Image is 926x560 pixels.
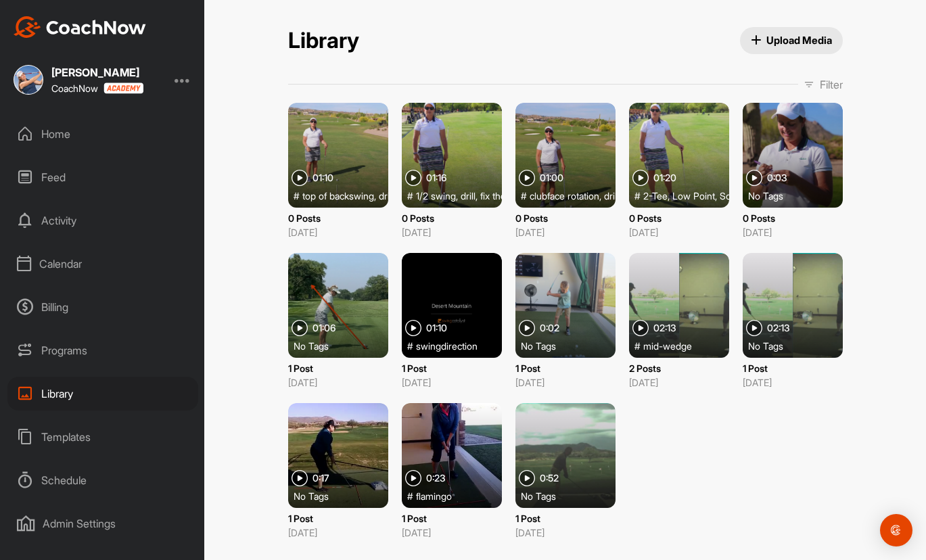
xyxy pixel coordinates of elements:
p: 1 Post [515,361,616,375]
span: Low Point , [672,189,717,202]
p: [DATE] [629,225,729,239]
img: play [292,470,308,486]
div: No Tags [521,489,621,503]
p: 0 Posts [515,211,616,225]
p: 1 Post [402,361,502,375]
p: [DATE] [402,526,502,540]
div: No Tags [748,339,848,352]
p: [DATE] [402,375,502,390]
p: 1 Post [288,511,388,526]
span: 02:13 [767,323,790,333]
span: mid-wedge [643,339,692,352]
div: Home [7,117,198,151]
img: square_119f45f3f64b748f5e9b5b67bdae6cd5.jpg [14,65,43,95]
div: # [634,189,735,202]
span: 01:20 [653,173,676,183]
p: 1 Post [402,511,502,526]
p: 1 Post [288,361,388,375]
span: 1/2 swing , [416,189,458,202]
img: play [292,320,308,336]
button: Upload Media [740,27,843,54]
div: Schedule [7,463,198,497]
p: [DATE] [288,225,388,239]
img: CoachNow acadmey [103,83,143,94]
img: play [292,170,308,186]
p: [DATE] [743,375,843,390]
span: 0:17 [312,473,329,483]
span: 0:52 [540,473,559,483]
span: fix the flip , [480,189,523,202]
span: 0:23 [426,473,446,483]
span: drill , [379,189,396,202]
span: 01:10 [426,323,447,333]
p: Filter [820,76,843,93]
div: Calendar [7,247,198,281]
div: Activity [7,204,198,237]
span: 01:00 [540,173,563,183]
span: clubface rotation , [530,189,601,202]
div: # [407,189,507,202]
img: CoachNow [14,16,146,38]
p: [DATE] [402,225,502,239]
div: Programs [7,333,198,367]
img: play [405,170,421,186]
div: CoachNow [51,83,143,94]
div: Admin Settings [7,507,198,540]
img: play [519,170,535,186]
span: drill , [461,189,478,202]
p: 0 Posts [743,211,843,225]
h2: Library [288,28,359,54]
span: 02:13 [653,323,676,333]
span: Solid contact , [720,189,776,202]
span: flamingo [416,489,452,503]
div: # [521,189,621,202]
p: 1 Post [515,511,616,526]
span: 0:02 [540,323,559,333]
div: # [407,489,507,503]
div: No Tags [521,339,621,352]
span: 01:16 [426,173,446,183]
img: play [632,170,649,186]
p: 0 Posts [629,211,729,225]
div: # [634,339,735,352]
p: [DATE] [515,375,616,390]
span: 01:06 [312,323,335,333]
span: 01:10 [312,173,333,183]
img: play [519,470,535,486]
img: play [405,470,421,486]
p: [DATE] [743,225,843,239]
div: Billing [7,290,198,324]
p: [DATE] [288,526,388,540]
p: 0 Posts [288,211,388,225]
p: 0 Posts [402,211,502,225]
div: No Tags [294,489,394,503]
p: [DATE] [288,375,388,390]
img: play [746,320,762,336]
div: Open Intercom Messenger [880,514,912,546]
div: No Tags [294,339,394,352]
div: # [407,339,507,352]
span: 0:03 [767,173,787,183]
img: play [405,320,421,336]
div: [PERSON_NAME] [51,67,143,78]
img: play [632,320,649,336]
span: Upload Media [751,33,832,47]
img: play [519,320,535,336]
div: # [294,189,394,202]
div: Templates [7,420,198,454]
p: [DATE] [515,225,616,239]
p: [DATE] [629,375,729,390]
div: No Tags [748,189,848,202]
span: swingdirection [416,339,478,352]
div: Library [7,377,198,411]
span: top of backswing , [302,189,376,202]
div: Feed [7,160,198,194]
span: drill , [604,189,621,202]
p: [DATE] [515,526,616,540]
p: 1 Post [743,361,843,375]
span: 2-Tee , [643,189,670,202]
p: 2 Posts [629,361,729,375]
img: play [746,170,762,186]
